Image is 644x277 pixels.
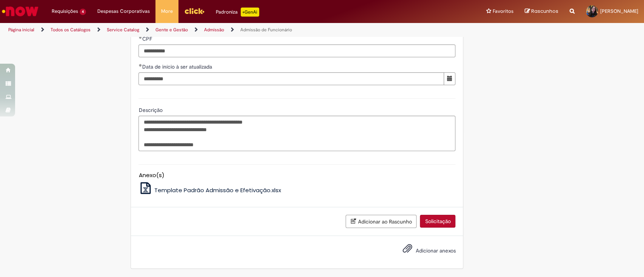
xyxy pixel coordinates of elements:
[138,116,455,151] textarea: Descrição
[138,172,455,179] h5: Anexo(s)
[420,215,455,228] button: Solicitação
[138,107,164,113] span: Descrição
[240,27,292,33] a: Admissão de Funcionário
[138,72,444,85] input: Data de início à ser atualizada 13 October 2025 Monday
[138,36,142,39] span: Obrigatório Preenchido
[138,186,281,194] a: Template Padrão Admissão e Efetivação.xlsx
[80,9,86,15] span: 4
[161,8,173,15] span: More
[6,23,424,37] ul: Trilhas de página
[204,27,224,33] a: Admissão
[1,4,40,19] img: ServiceNow
[138,44,455,57] input: CPF
[155,27,188,33] a: Gente e Gestão
[154,186,281,194] span: Template Padrão Admissão e Efetivação.xlsx
[531,8,558,15] span: Rascunhos
[444,72,455,85] button: Mostrar calendário para Data de início à ser atualizada
[142,35,153,42] span: CPF
[184,5,204,17] img: click_logo_yellow_360x200.png
[97,8,150,15] span: Despesas Corporativas
[493,8,513,15] span: Favoritos
[8,27,34,33] a: Página inicial
[107,27,139,33] a: Service Catalog
[525,8,558,15] a: Rascunhos
[241,8,259,17] p: +GenAi
[400,242,414,259] button: Adicionar anexos
[52,8,78,15] span: Requisições
[216,8,259,17] div: Padroniza
[600,8,638,14] span: [PERSON_NAME]
[415,247,455,254] span: Adicionar anexos
[51,27,91,33] a: Todos os Catálogos
[138,64,142,67] span: Obrigatório Preenchido
[142,63,213,70] span: Data de início à ser atualizada
[346,215,417,228] button: Adicionar ao Rascunho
